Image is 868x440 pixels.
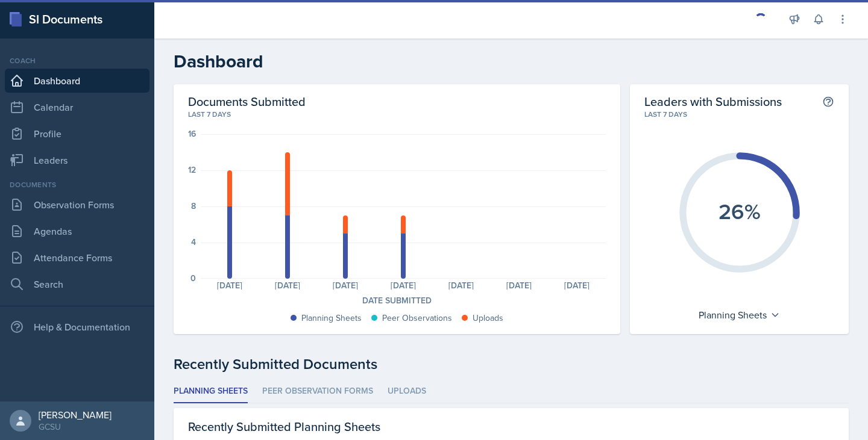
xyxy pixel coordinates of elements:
div: Date Submitted [188,294,606,307]
h2: Leaders with Submissions [644,94,782,109]
div: Recently Submitted Documents [174,353,849,375]
h2: Documents Submitted [188,94,606,109]
div: 16 [188,129,196,138]
a: Leaders [5,148,149,172]
a: Agendas [5,219,149,243]
div: Peer Observations [382,312,452,324]
text: 26% [719,196,761,227]
a: Observation Forms [5,193,149,217]
div: Planning Sheets [693,305,786,324]
a: Search [5,272,149,296]
a: Profile [5,122,149,146]
h2: Dashboard [174,51,849,72]
div: 0 [190,274,196,282]
div: 4 [191,238,196,246]
div: Last 7 days [644,109,834,120]
div: 12 [188,166,196,174]
div: [PERSON_NAME] [39,409,112,421]
div: [DATE] [432,281,490,290]
div: Planning Sheets [301,312,362,324]
div: [DATE] [316,281,374,290]
div: Help & Documentation [5,315,149,339]
div: Coach [5,55,149,66]
li: Peer Observation Forms [262,380,373,403]
div: Documents [5,179,149,190]
div: [DATE] [490,281,548,290]
a: Calendar [5,95,149,119]
div: Uploads [473,312,503,324]
div: [DATE] [259,281,316,290]
a: Attendance Forms [5,246,149,270]
li: Planning Sheets [174,380,248,403]
div: Last 7 days [188,109,606,120]
div: [DATE] [548,281,606,290]
a: Dashboard [5,69,149,93]
div: GCSU [39,421,112,433]
div: [DATE] [201,281,259,290]
div: [DATE] [374,281,432,290]
li: Uploads [388,380,426,403]
div: 8 [191,202,196,210]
